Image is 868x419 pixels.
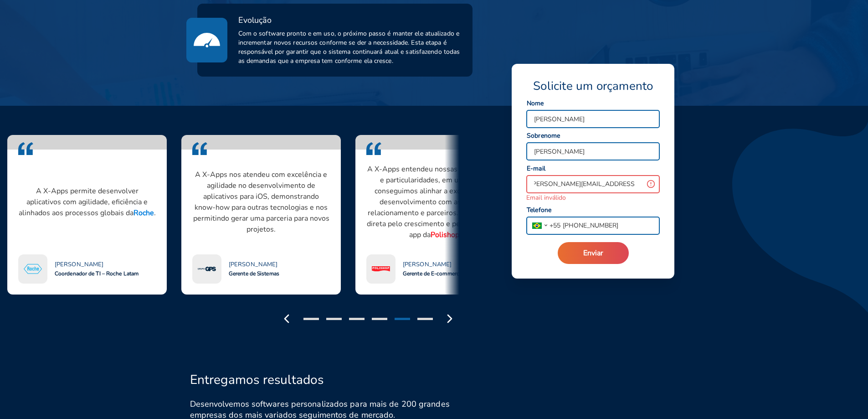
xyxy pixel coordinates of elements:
[431,230,459,240] strong: Polishop
[533,78,653,94] span: Solicite um orçamento
[229,270,279,277] span: Gerente de Sistemas
[550,221,560,230] span: + 55
[583,248,603,258] span: Enviar
[560,217,659,234] input: 99 99999 9999
[55,270,139,277] span: Coordenador de TI – Roche Latam
[192,169,330,235] p: A X-Apps nos atendeu com excelência e agilidade no desenvolvimento de aplicativos para iOS, demon...
[558,242,629,264] button: Enviar
[238,29,462,66] span: Com o software pronto e em uso, o próximo passo é manter ele atualizado e incrementar novos recur...
[526,193,660,202] span: Email inválido
[190,372,324,388] h2: Entregamos resultados
[18,186,156,218] p: A X-Apps permite desenvolver aplicativos com agilidade, eficiência e alinhados aos processos glob...
[527,143,659,160] input: Seu sobrenome
[194,25,220,55] img: method5_incremental.svg
[403,270,462,277] span: Gerente de E-commerce
[238,15,272,26] span: Evolução
[55,261,103,268] span: [PERSON_NAME]
[527,176,642,193] input: Seu melhor e-mail
[403,261,452,268] span: [PERSON_NAME]
[134,208,154,218] strong: Roche
[229,261,277,268] span: [PERSON_NAME]
[366,164,504,240] p: A X-Apps entendeu nossas necessidades e particularidades, em um projeto conseguimos alinhar a exc...
[527,110,659,128] input: Seu nome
